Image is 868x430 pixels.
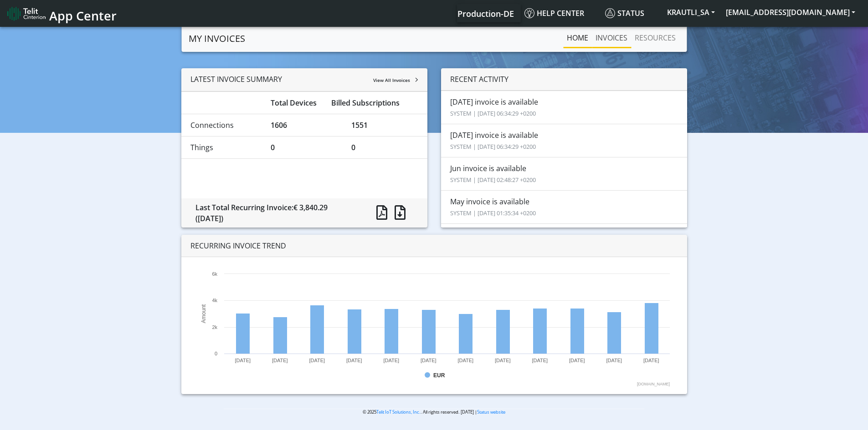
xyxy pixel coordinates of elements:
text: EUR [433,372,445,379]
text: [DOMAIN_NAME] [637,382,670,386]
text: [DATE] [272,358,288,363]
span: App Center [49,7,117,24]
div: RECURRING INVOICE TREND [181,235,687,257]
text: [DATE] [235,358,251,363]
div: Connections [184,120,264,131]
text: 4k [212,298,217,303]
text: [DATE] [606,358,622,363]
li: [DATE] invoice is available [441,91,687,124]
a: RESOURCES [631,29,679,47]
span: Production-DE [457,8,514,19]
text: 0 [215,351,217,356]
small: SYSTEM | [DATE] 01:35:34 +0200 [450,209,536,217]
a: INVOICES [592,29,631,47]
a: Status website [477,409,505,415]
button: [EMAIL_ADDRESS][DOMAIN_NAME] [720,4,861,20]
text: 2k [212,324,217,330]
div: RECENT ACTIVITY [441,68,687,91]
div: 1606 [264,120,344,131]
button: KRAUTLI_SA [662,4,720,20]
a: Your current platform instance [457,4,514,22]
span: € 3,840.29 [293,202,328,212]
text: [DATE] [643,358,659,363]
div: LATEST INVOICE SUMMARY [181,68,427,91]
div: ([DATE]) [195,213,355,224]
text: [DATE] [569,358,585,363]
a: Home [563,29,592,47]
div: Last Total Recurring Invoice: [189,202,362,224]
div: 1551 [344,120,425,131]
span: Status [605,8,644,18]
text: [DATE] [346,358,362,363]
text: 6k [212,271,217,277]
text: [DATE] [383,358,399,363]
text: [DATE] [532,358,548,363]
div: 0 [344,142,425,153]
li: [DATE] invoice is available [441,124,687,157]
div: Billed Subscriptions [324,97,425,108]
div: 0 [264,142,344,153]
small: SYSTEM | [DATE] 02:48:27 +0200 [450,176,536,184]
a: Status [601,4,662,22]
li: Jun invoice is available [441,157,687,191]
img: logo-telit-cinterion-gw-new.png [7,6,46,21]
small: SYSTEM | [DATE] 06:34:29 +0200 [450,109,536,117]
span: View All Invoices [373,77,410,83]
a: MY INVOICES [189,30,245,48]
a: App Center [7,4,115,23]
a: Telit IoT Solutions, Inc. [376,409,421,415]
text: [DATE] [421,358,437,363]
p: © 2025 . All rights reserved. [DATE] | [224,409,644,415]
text: [DATE] [457,358,473,363]
li: May invoice is available [441,190,687,224]
text: [DATE] [495,358,511,363]
div: Total Devices [264,97,324,108]
span: Help center [524,8,584,18]
div: Things [184,142,264,153]
text: [DATE] [309,358,325,363]
img: status.svg [605,8,615,18]
text: Amount [200,304,207,323]
a: Help center [521,4,601,22]
li: May invoice is available [441,223,687,257]
small: SYSTEM | [DATE] 06:34:29 +0200 [450,142,536,151]
img: knowledge.svg [524,8,534,18]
